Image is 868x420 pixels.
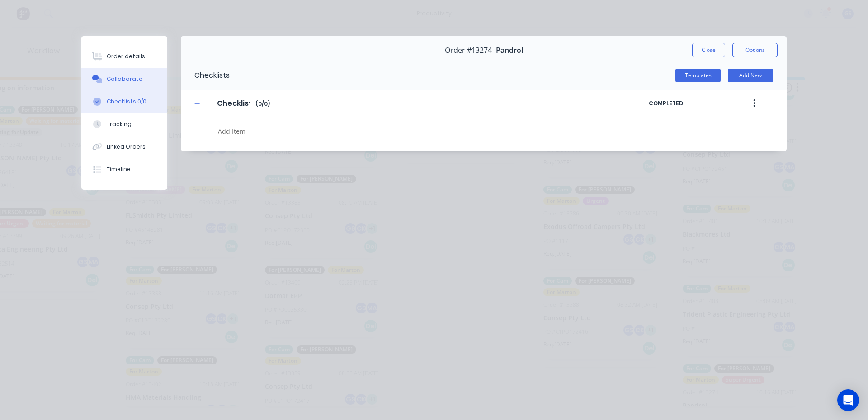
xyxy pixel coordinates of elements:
button: Close [692,43,725,57]
div: Order details [107,52,145,61]
div: Linked Orders [107,143,146,151]
button: Templates [675,69,721,82]
input: Enter Checklist name [212,97,255,110]
span: ( 0 / 0 ) [255,100,270,108]
button: Checklists 0/0 [81,90,167,113]
div: Timeline [107,165,131,173]
button: Tracking [81,113,167,135]
button: Order details [81,45,167,68]
div: Collaborate [107,75,142,83]
button: Collaborate [81,68,167,90]
div: Open Intercom Messenger [837,389,859,411]
div: Checklists 0/0 [107,98,146,106]
button: Add New [728,69,773,82]
span: COMPLETED [649,99,726,107]
div: Tracking [107,120,132,128]
button: Linked Orders [81,135,167,158]
span: Order #13274 - [445,46,496,55]
span: Pandrol [496,46,523,55]
button: Options [732,43,778,57]
button: Timeline [81,158,167,181]
div: Checklists [181,61,230,90]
